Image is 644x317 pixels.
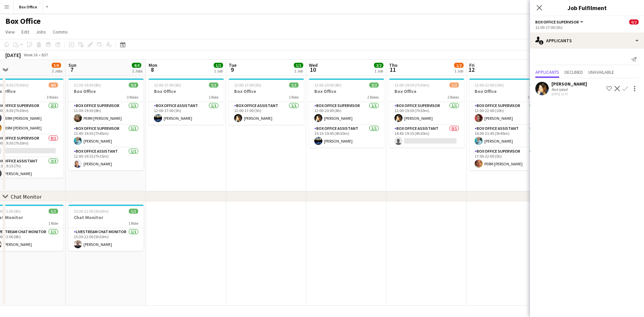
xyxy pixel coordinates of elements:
[535,70,559,74] span: Applicants
[629,19,639,24] span: 0/2
[551,87,569,92] div: Not rated
[535,19,579,24] span: Box Office Supervisor
[530,33,644,49] div: Applicants
[11,193,42,200] div: Chat Monitor
[5,52,21,58] div: [DATE]
[565,70,583,74] span: Declined
[42,52,48,57] div: BST
[5,16,41,26] h1: Box Office
[588,70,614,74] span: Unavailable
[21,29,29,35] span: Edit
[50,28,70,36] a: Comms
[53,29,68,35] span: Comms
[5,29,15,35] span: View
[19,28,32,36] a: Edit
[33,28,49,36] a: Jobs
[535,25,639,30] div: 12:00-17:00 (5h)
[551,81,587,87] div: [PERSON_NAME]
[535,19,584,24] button: Box Office Supervisor
[14,0,43,13] button: Box Office
[530,3,644,12] h3: Job Fulfilment
[551,92,587,96] div: [DATE] 13:47
[3,28,17,36] a: View
[36,29,46,35] span: Jobs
